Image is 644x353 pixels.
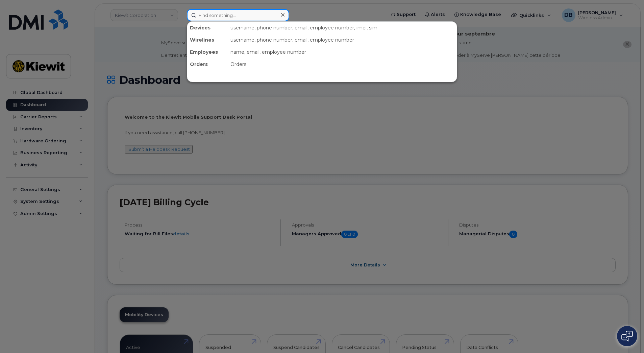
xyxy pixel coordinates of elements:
[187,46,228,58] div: Employees
[187,22,228,34] div: Devices
[621,331,633,342] img: Open chat
[187,34,228,46] div: Wirelines
[228,34,457,46] div: username, phone number, email, employee number
[228,46,457,58] div: name, email, employee number
[228,58,457,70] div: Orders
[187,58,228,70] div: Orders
[228,22,457,34] div: username, phone number, email, employee number, imei, sim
